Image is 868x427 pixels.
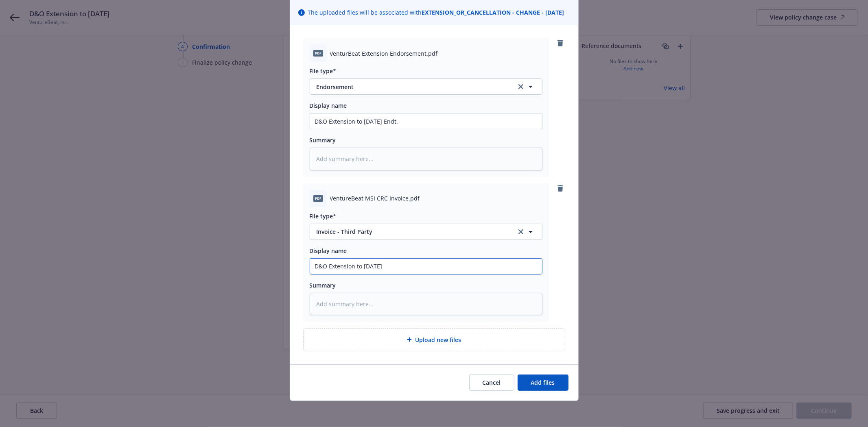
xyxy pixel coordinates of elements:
span: Add files [531,379,555,386]
span: Display name [310,102,347,109]
a: clear selection [516,82,526,91]
span: Invoice - Third Party [317,227,505,236]
input: Add display name here... [310,113,542,129]
span: The uploaded files will be associated with [308,8,564,17]
span: Summary [310,136,336,144]
a: clear selection [516,227,526,237]
span: Upload new files [415,335,461,344]
input: Add display name here... [310,259,542,274]
span: File type* [310,67,337,75]
span: Display name [310,247,347,255]
div: Upload new files [303,328,565,351]
span: pdf [313,50,323,56]
button: Cancel [469,375,514,391]
a: remove [555,183,565,193]
strong: EXTENSION_OR_CANCELLATION - CHANGE - [DATE] [422,9,564,16]
span: VentureBeat MSI CRC Invoice.pdf [330,194,420,203]
button: Invoice - Third Partyclear selection [310,224,542,240]
span: pdf [313,195,323,201]
span: Cancel [483,379,501,386]
span: File type* [310,212,337,220]
button: Add files [518,375,568,391]
a: remove [555,38,565,48]
span: Summary [310,281,336,289]
span: VenturBeat Extension Endorsement.pdf [330,49,438,58]
span: Endorsement [317,83,505,91]
button: Endorsementclear selection [310,78,542,95]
